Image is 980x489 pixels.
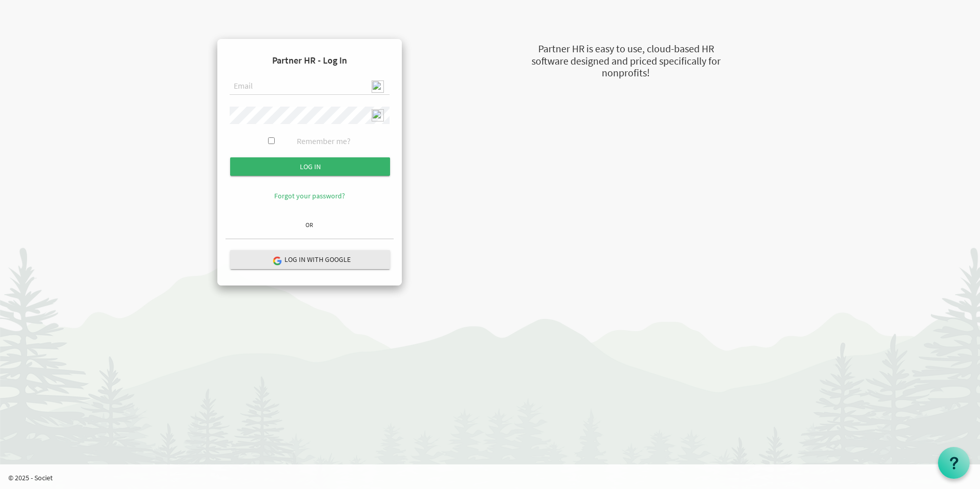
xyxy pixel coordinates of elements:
p: © 2025 - Societ [8,473,980,483]
img: google-logo.png [272,256,281,265]
div: nonprofits! [480,66,772,80]
button: Log in with Google [230,250,390,269]
div: Partner HR is easy to use, cloud-based HR [480,42,772,56]
h6: OR [226,221,394,228]
input: Email [230,78,390,95]
label: Remember me? [297,135,351,147]
div: software designed and priced specifically for [480,54,772,69]
img: npw-badge-icon-locked.svg [372,109,384,121]
img: npw-badge-icon-locked.svg [372,80,384,93]
a: Forgot your password? [274,191,345,200]
input: Log in [230,157,390,176]
h4: Partner HR - Log In [226,47,394,74]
